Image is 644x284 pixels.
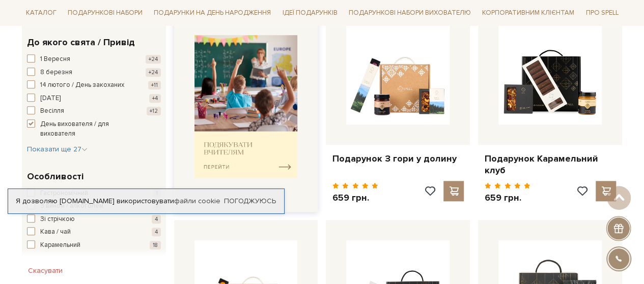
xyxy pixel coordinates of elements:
img: banner [194,35,298,178]
a: Каталог [22,5,61,21]
span: [DATE] [40,93,61,104]
button: 8 березня +24 [27,68,161,78]
span: День вихователя / для вихователя [40,119,133,139]
button: Зі стрічкою 4 [27,214,161,225]
a: Ідеї подарунків [278,5,341,21]
span: +24 [146,55,161,64]
span: +12 [147,107,161,115]
span: Кава / чай [40,227,71,237]
span: 4 [152,228,161,236]
button: День вихователя / для вихователя [27,119,161,139]
span: Показати ще 27 [27,145,88,153]
span: 1 Вересня [40,54,70,65]
a: Подарункові набори [64,5,147,21]
button: Кава / чай 4 [27,227,161,237]
button: 1 Вересня +24 [27,54,161,65]
p: 659 грн. [484,192,530,204]
span: Карамельний [40,240,80,250]
button: Весілля +12 [27,106,161,116]
span: 14 лютого / День закоханих [40,80,124,90]
button: Показати ще 2 [27,255,83,265]
a: Подарунки на День народження [150,5,275,21]
div: Я дозволяю [DOMAIN_NAME] використовувати [8,197,284,206]
span: Весілля [40,106,64,116]
button: 14 лютого / День закоханих +11 [27,80,161,90]
span: 18 [150,241,161,249]
span: Показати ще 2 [27,256,83,264]
span: +11 [148,81,161,89]
span: Зі стрічкою [40,214,75,225]
a: Про Spell [581,5,622,21]
button: Скасувати [22,263,69,279]
span: 4 [152,215,161,224]
span: +24 [146,68,161,77]
p: 659 грн. [332,192,378,204]
a: файли cookie [174,197,220,205]
a: Подарунок З гори у долину [332,153,464,165]
button: [DATE] +4 [27,93,161,104]
span: 8 березня [40,68,72,78]
a: Подарунок Карамельний клуб [484,153,616,177]
span: +4 [149,94,161,103]
button: Карамельний 18 [27,240,161,250]
button: Показати ще 27 [27,144,88,154]
a: Корпоративним клієнтам [478,4,578,21]
a: Погоджуюсь [224,197,276,206]
a: Подарункові набори вихователю [345,4,475,21]
span: До якого свята / Привід [27,36,135,49]
span: Особливості [27,170,83,183]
